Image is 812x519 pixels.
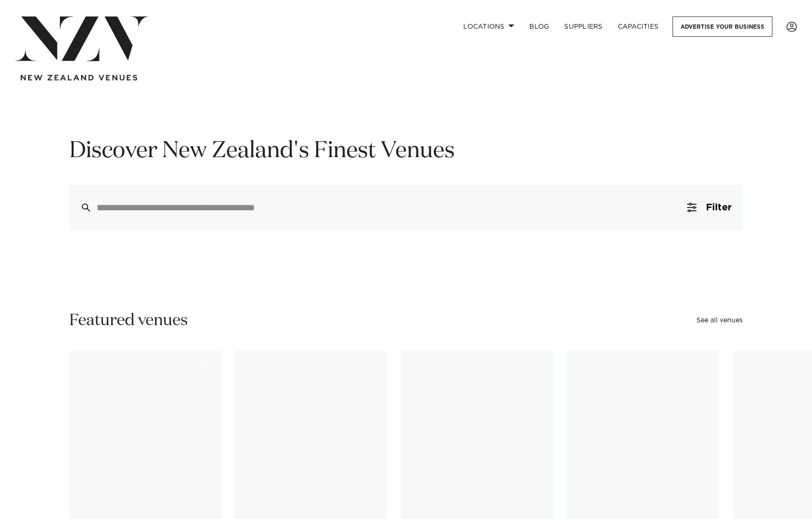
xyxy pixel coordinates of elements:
a: See all venues [697,317,743,324]
span: Filter [706,203,731,212]
img: new-zealand-venues-text.png [21,75,137,81]
a: SUPPLIERS [557,16,610,37]
a: Advertise your business [673,16,772,37]
h1: Discover New Zealand's Finest Venues [69,136,743,166]
button: Filter [676,185,743,230]
a: BLOG [522,16,557,37]
a: Capacities [610,16,666,37]
img: nzv-logo.png [15,16,148,61]
a: Locations [456,16,522,37]
h2: Featured venues [69,310,188,331]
